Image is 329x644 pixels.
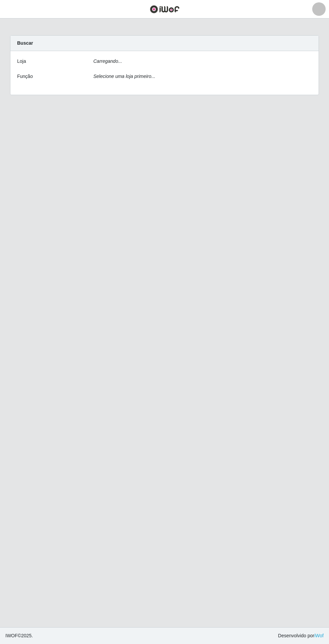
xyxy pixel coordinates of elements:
[150,5,180,13] img: CoreUI Logo
[17,40,33,46] strong: Buscar
[17,58,26,65] label: Loja
[278,632,324,639] span: Desenvolvido por
[17,73,33,80] label: Função
[5,633,18,638] span: IWOF
[314,633,324,638] a: iWof
[93,74,155,79] i: Selecione uma loja primeiro...
[93,58,122,64] i: Carregando...
[5,632,33,639] span: © 2025 .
